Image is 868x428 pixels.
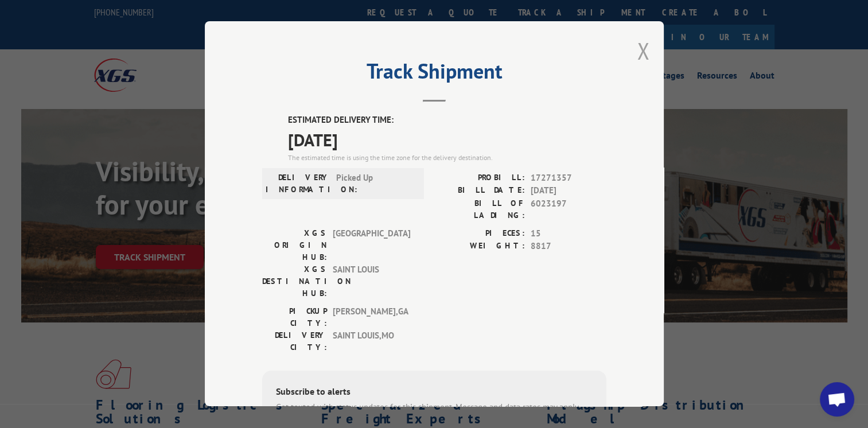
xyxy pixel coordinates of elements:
span: SAINT LOUIS , MO [333,329,410,353]
label: DELIVERY INFORMATION: [266,172,330,196]
label: ESTIMATED DELIVERY TIME: [288,114,606,127]
div: Subscribe to alerts [276,384,593,401]
span: Picked Up [336,172,414,196]
label: BILL DATE: [434,184,525,197]
label: BILL OF LADING: [434,197,525,221]
div: Open chat [820,382,854,417]
span: 17271357 [531,172,606,185]
div: The estimated time is using the time zone for the delivery destination. [288,153,606,163]
span: [PERSON_NAME] , GA [333,305,410,329]
label: XGS ORIGIN HUB: [262,227,327,263]
button: Close modal [637,36,649,66]
span: SAINT LOUIS [333,263,410,299]
label: PROBILL: [434,172,525,185]
label: PIECES: [434,227,525,240]
span: 15 [531,227,606,240]
span: [DATE] [531,184,606,197]
span: [DATE] [288,127,606,153]
label: PICKUP CITY: [262,305,327,329]
div: Get texted with status updates for this shipment. Message and data rates may apply. Message frequ... [276,401,593,427]
span: 6023197 [531,197,606,221]
h2: Track Shipment [262,63,606,85]
label: XGS DESTINATION HUB: [262,263,327,299]
span: 8817 [531,240,606,253]
label: WEIGHT: [434,240,525,253]
span: [GEOGRAPHIC_DATA] [333,227,410,263]
label: DELIVERY CITY: [262,329,327,353]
